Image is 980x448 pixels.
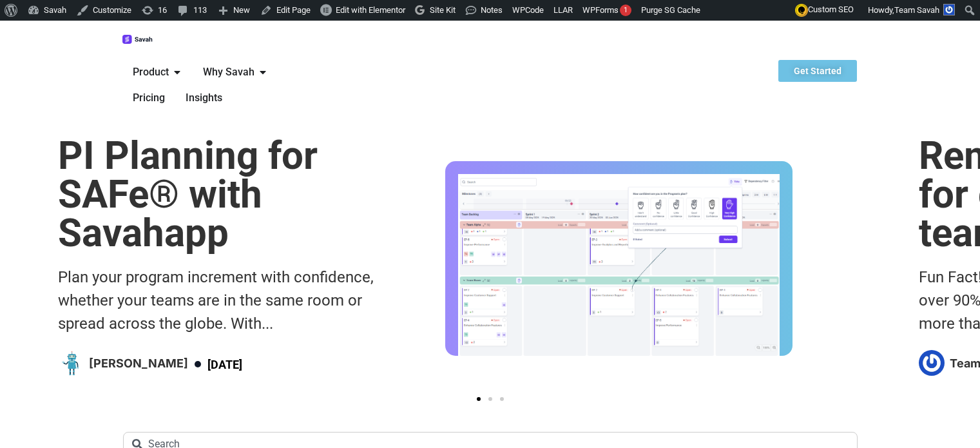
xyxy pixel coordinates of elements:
[122,59,303,111] div: Menu Toggle
[620,5,631,16] div: 1
[186,90,222,106] a: Insights
[488,397,492,401] span: Go to slide 2
[133,64,169,80] span: Product
[919,350,945,376] img: Picture of Team Savah
[894,5,939,15] span: Team Savah
[133,90,165,106] a: Pricing
[794,66,841,75] span: Get Started
[89,356,188,371] h4: [PERSON_NAME]
[203,64,255,80] span: Why Savah
[58,350,84,376] img: Picture of Emerson Cole
[58,133,318,256] a: PI Planning for SAFe® with Savahapp
[430,5,456,15] span: Site Kit
[122,59,303,111] nav: Menu
[778,60,857,82] a: Get Started
[58,266,404,335] div: Plan your program increment with confidence, whether your teams are in the same room or spread ac...
[477,397,481,401] span: Go to slide 1
[207,358,242,371] time: [DATE]
[336,5,405,15] span: Edit with Elementor
[500,397,504,401] span: Go to slide 3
